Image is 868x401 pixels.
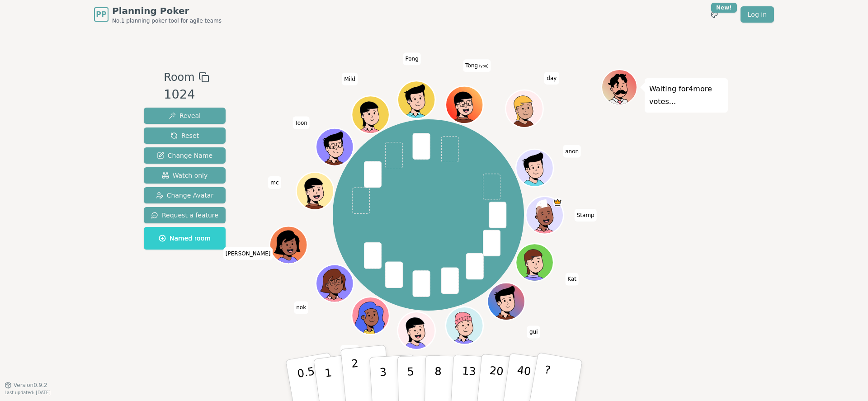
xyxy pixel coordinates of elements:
[14,382,47,389] span: Version 0.9.2
[741,6,774,23] a: Log in
[144,167,226,184] button: Watch only
[144,227,226,250] button: Named room
[268,176,281,189] span: Click to change your name
[162,171,208,180] span: Watch only
[96,9,106,20] span: PP
[527,326,540,338] span: Click to change your name
[706,6,722,23] button: New!
[292,116,310,129] span: Click to change your name
[156,191,214,200] span: Change Avatar
[164,85,209,104] div: 1024
[144,187,226,203] button: Change Avatar
[144,147,226,164] button: Change Name
[151,211,218,220] span: Request a feature
[649,83,723,108] p: Waiting for 4 more votes...
[463,59,491,72] span: Click to change your name
[144,127,226,144] button: Reset
[447,87,482,122] button: Click to change your avatar
[5,382,47,389] button: Version0.9.2
[341,345,359,358] span: Click to change your name
[711,3,737,13] div: New!
[552,198,562,207] span: Stamp is the host
[144,108,226,124] button: Reveal
[478,64,489,68] span: (you)
[5,390,51,395] span: Last updated: [DATE]
[544,71,559,84] span: Click to change your name
[223,247,273,259] span: Click to change your name
[403,52,420,65] span: Click to change your name
[565,273,579,285] span: Click to change your name
[157,151,212,160] span: Change Name
[164,69,194,85] span: Room
[169,111,201,120] span: Reveal
[294,301,308,314] span: Click to change your name
[144,207,226,223] button: Request a feature
[170,131,199,140] span: Reset
[575,209,597,222] span: Click to change your name
[94,5,222,24] a: PPPlanning PokerNo.1 planning poker tool for agile teams
[159,234,211,243] span: Named room
[563,145,581,157] span: Click to change your name
[112,5,222,17] span: Planning Poker
[342,72,358,85] span: Click to change your name
[112,17,222,24] span: No.1 planning poker tool for agile teams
